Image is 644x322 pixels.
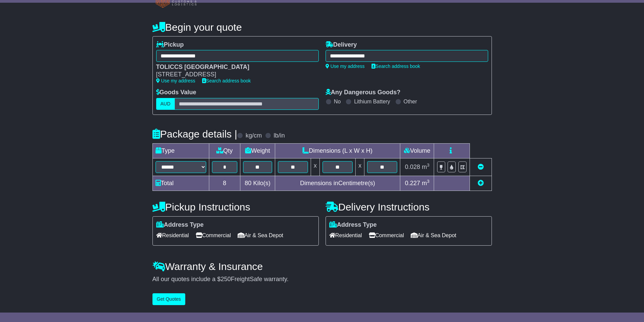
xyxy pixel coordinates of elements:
span: Residential [156,230,189,241]
a: Use my address [326,64,365,69]
label: Address Type [329,221,377,229]
span: Commercial [196,230,231,241]
a: Search address book [372,64,420,69]
div: [STREET_ADDRESS] [156,71,312,78]
label: No [334,98,341,105]
a: Add new item [478,180,484,187]
td: Dimensions in Centimetre(s) [275,176,400,191]
span: Commercial [369,230,404,241]
td: x [356,158,364,176]
td: 8 [209,176,240,191]
span: Air & Sea Depot [411,230,456,241]
h4: Warranty & Insurance [152,261,492,272]
span: Air & Sea Depot [238,230,283,241]
span: 0.028 [405,164,420,170]
h4: Begin your quote [152,22,492,33]
a: Use my address [156,78,195,83]
td: x [311,158,319,176]
td: Weight [240,143,275,158]
sup: 3 [427,179,430,184]
h4: Package details | [152,128,237,140]
label: kg/cm [245,132,262,140]
a: Remove this item [478,164,484,170]
span: 250 [221,276,231,282]
span: 80 [245,180,252,187]
h4: Delivery Instructions [326,201,492,213]
label: Goods Value [156,89,196,96]
label: Lithium Battery [354,98,390,105]
label: Any Dangerous Goods? [326,89,401,96]
div: TOLICCS [GEOGRAPHIC_DATA] [156,64,312,71]
span: m [422,180,430,187]
label: Address Type [156,221,204,229]
label: AUD [156,98,175,110]
button: Get Quotes [152,293,186,305]
label: Other [404,98,417,105]
td: Type [152,143,209,158]
td: Qty [209,143,240,158]
td: Dimensions (L x W x H) [275,143,400,158]
a: Search address book [202,78,251,83]
label: lb/in [273,132,285,140]
span: m [422,164,430,170]
td: Total [152,176,209,191]
td: Kilo(s) [240,176,275,191]
label: Delivery [326,41,357,49]
td: Volume [400,143,434,158]
span: Residential [329,230,362,241]
sup: 3 [427,163,430,168]
label: Pickup [156,41,184,49]
span: 0.227 [405,180,420,187]
div: All our quotes include a $ FreightSafe warranty. [152,276,492,283]
h4: Pickup Instructions [152,201,319,213]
